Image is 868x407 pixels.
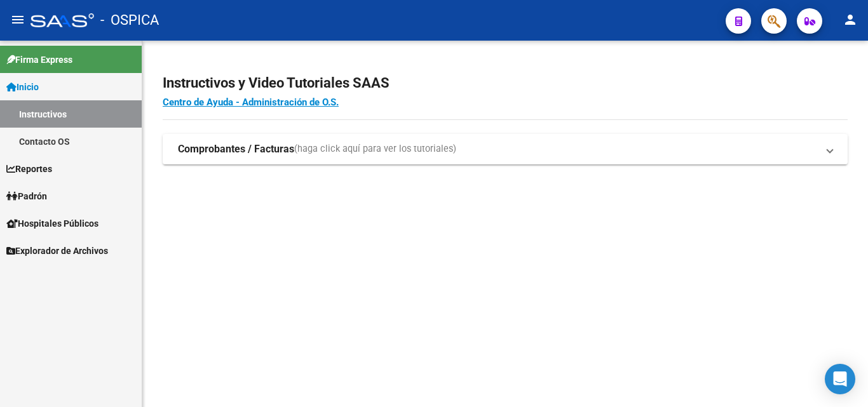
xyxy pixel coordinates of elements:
[294,142,456,156] span: (haga click aquí para ver los tutoriales)
[825,364,855,394] div: Open Intercom Messenger
[6,189,47,203] span: Padrón
[6,217,98,230] span: Hospitales Públicos
[843,12,858,27] mat-icon: person
[163,134,848,164] mat-expansion-panel-header: Comprobantes / Facturas(haga click aquí para ver los tutoriales)
[6,80,39,94] span: Inicio
[10,12,25,27] mat-icon: menu
[178,142,294,156] strong: Comprobantes / Facturas
[6,53,72,67] span: Firma Express
[163,71,848,95] h2: Instructivos y Video Tutoriales SAAS
[6,162,52,176] span: Reportes
[6,244,108,258] span: Explorador de Archivos
[163,97,339,108] a: Centro de Ayuda - Administración de O.S.
[100,6,159,34] span: - OSPICA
